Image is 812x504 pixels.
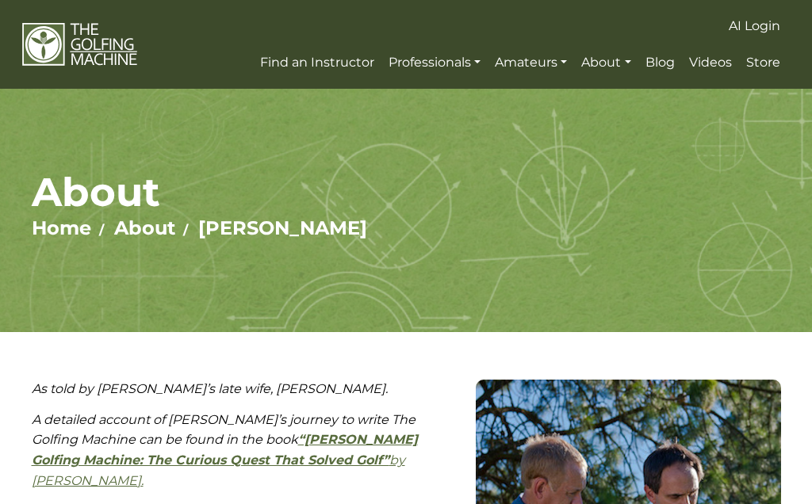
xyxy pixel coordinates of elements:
[32,412,418,488] em: A detailed account of [PERSON_NAME]’s journey to write The Golfing Machine can be found in the book
[32,168,781,216] h1: About
[32,381,388,396] em: As told by [PERSON_NAME]’s late wife, [PERSON_NAME].
[725,12,784,40] a: AI Login
[685,48,736,77] a: Videos
[22,22,137,67] img: The Golfing Machine
[198,216,367,239] a: [PERSON_NAME]
[32,432,418,488] a: “[PERSON_NAME] Golfing Machine: The Curious Quest That Solved Golf”by [PERSON_NAME].
[491,48,571,77] a: Amateurs
[729,18,780,33] span: AI Login
[256,48,378,77] a: Find an Instructor
[385,48,485,77] a: Professionals
[689,55,732,70] span: Videos
[260,55,374,70] span: Find an Instructor
[742,48,784,77] a: Store
[32,432,418,468] strong: “[PERSON_NAME] Golfing Machine: The Curious Quest That Solved Golf”
[32,216,91,239] a: Home
[645,55,675,70] span: Blog
[642,48,679,77] a: Blog
[114,216,175,239] a: About
[577,48,634,77] a: About
[746,55,780,70] span: Store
